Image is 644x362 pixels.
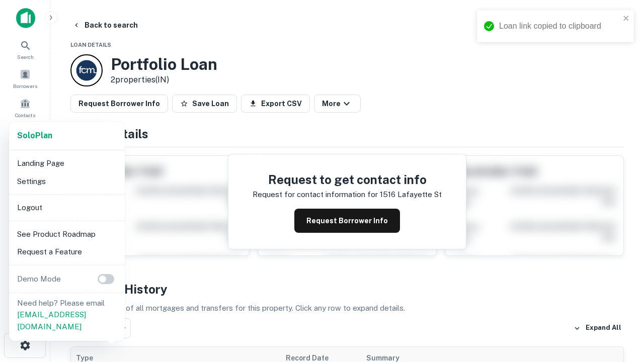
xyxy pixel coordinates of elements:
[13,243,121,261] li: Request a Feature
[594,282,644,330] iframe: Chat Widget
[13,154,121,172] li: Landing Page
[499,20,620,32] div: Loan link copied to clipboard
[13,199,121,217] li: Logout
[17,297,117,333] p: Need help? Please email
[13,172,121,191] li: Settings
[17,131,52,140] strong: Solo Plan
[17,130,52,142] a: SoloPlan
[13,225,121,243] li: See Product Roadmap
[623,14,630,24] button: close
[13,273,65,285] p: Demo Mode
[17,310,86,331] a: [EMAIL_ADDRESS][DOMAIN_NAME]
